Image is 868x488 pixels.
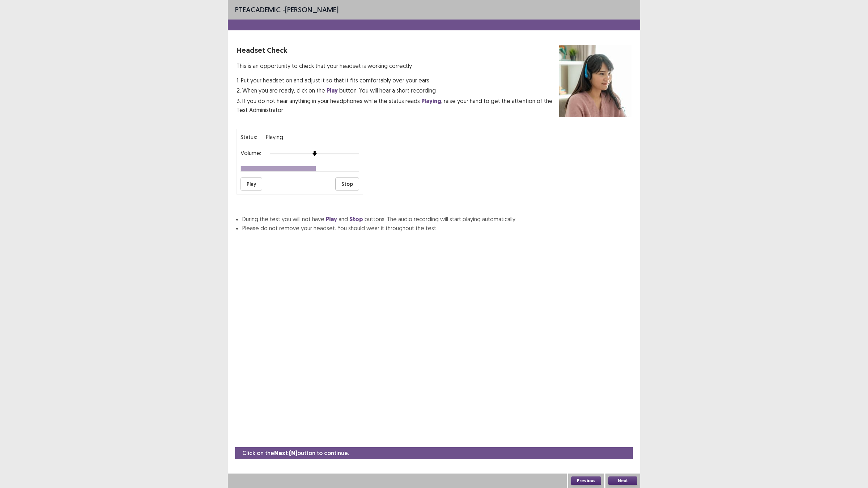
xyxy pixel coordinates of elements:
[237,86,559,95] p: 2. When you are ready, click on the button. You will hear a short recording
[235,5,281,14] span: PTE academic
[326,215,337,223] strong: Play
[571,476,601,485] button: Previous
[237,97,559,114] p: 3. If you do not hear anything in your headphones while the status reads , raise your hand to get...
[235,4,339,15] p: - [PERSON_NAME]
[608,476,637,485] button: Next
[559,45,631,117] img: headset test
[237,76,559,85] p: 1. Put your headset on and adjust it so that it fits comfortably over your ears
[327,87,338,94] strong: Play
[241,177,262,191] button: Play
[312,151,317,156] img: arrow-thumb
[349,215,363,223] strong: Stop
[241,149,261,157] p: Volume:
[421,97,441,105] strong: Playing
[241,133,257,141] p: Status:
[266,133,283,141] p: playing
[237,45,559,56] p: Headset Check
[237,61,559,70] p: This is an opportunity to check that your headset is working correctly.
[335,177,359,191] button: Stop
[242,215,631,224] li: During the test you will not have and buttons. The audio recording will start playing automatically
[242,224,631,232] li: Please do not remove your headset. You should wear it throughout the test
[274,449,297,457] strong: Next (N)
[242,449,349,458] p: Click on the button to continue.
